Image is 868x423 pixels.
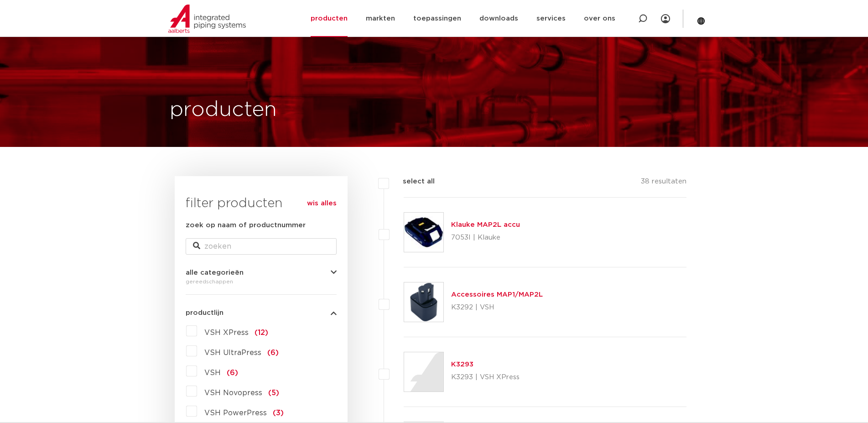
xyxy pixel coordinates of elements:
button: productlijn [186,309,337,316]
img: Thumbnail for Accessoires MAP1/MAP2L [404,282,443,322]
span: (6) [227,369,238,376]
span: VSH PowerPress [204,409,267,417]
label: zoek op naam of productnummer [186,220,306,231]
h1: producten [170,95,277,125]
a: Klauke MAP2L accu [451,221,520,228]
label: select all [389,176,435,187]
span: (6) [267,349,279,356]
button: alle categorieën [186,269,337,276]
p: 7053I | Klauke [451,230,520,245]
span: (3) [273,409,284,417]
p: K3292 | VSH [451,300,543,315]
a: wis alles [307,198,337,209]
a: Accessoires MAP1/MAP2L [451,291,543,298]
p: K3293 | VSH XPress [451,370,520,385]
span: productlijn [186,309,223,316]
span: alle categorieën [186,269,244,276]
a: K3293 [451,361,473,368]
span: VSH [204,369,221,376]
span: (12) [255,329,268,336]
span: VSH UltraPress [204,349,261,356]
div: gereedschappen [186,276,337,287]
span: (5) [268,389,279,397]
p: 38 resultaten [641,176,686,190]
img: Thumbnail for Klauke MAP2L accu [404,213,443,252]
input: zoeken [186,238,337,255]
h3: filter producten [186,194,337,213]
span: VSH Novopress [204,389,262,397]
span: VSH XPress [204,329,249,336]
